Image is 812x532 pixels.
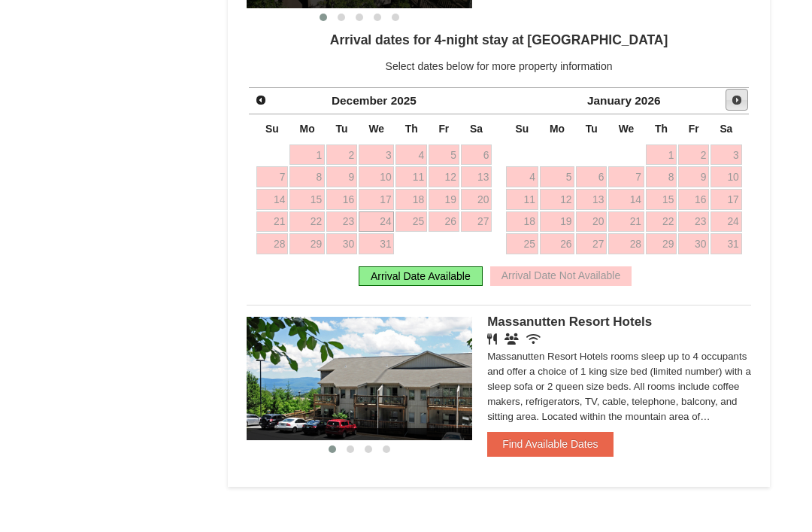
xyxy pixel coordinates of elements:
[678,211,709,233] a: 23
[405,123,418,135] span: Thursday
[710,166,741,187] a: 10
[576,166,607,187] a: 6
[726,89,748,111] a: Next
[429,189,459,210] a: 19
[391,94,417,107] span: 2025
[429,166,459,187] a: 12
[646,144,677,166] a: 1
[250,90,271,111] a: Prev
[289,166,325,187] a: 8
[506,166,538,187] a: 4
[504,333,519,345] i: Banquet Facilities
[540,211,575,233] a: 19
[720,123,732,135] span: Saturday
[635,94,660,107] span: 2026
[646,166,677,187] a: 8
[540,189,575,210] a: 12
[359,233,395,254] a: 31
[256,211,289,233] a: 21
[608,166,644,187] a: 7
[576,189,607,210] a: 13
[487,432,613,456] button: Find Available Dates
[429,211,459,233] a: 26
[608,189,644,210] a: 14
[335,123,347,135] span: Tuesday
[470,123,483,135] span: Saturday
[487,349,751,424] div: Massanutten Resort Hotels rooms sleep up to 4 occupants and offer a choice of 1 king size bed (li...
[710,144,741,166] a: 3
[368,123,384,135] span: Wednesday
[300,123,315,135] span: Monday
[576,211,607,233] a: 20
[689,123,699,135] span: Friday
[461,166,492,187] a: 13
[332,94,387,107] span: December
[395,144,426,166] a: 4
[646,189,677,210] a: 15
[359,189,395,210] a: 17
[608,211,644,233] a: 21
[710,211,741,233] a: 24
[678,144,709,166] a: 2
[461,189,492,210] a: 20
[540,233,575,254] a: 26
[461,144,492,166] a: 6
[359,266,483,286] div: Arrival Date Available
[678,233,709,254] a: 30
[576,233,607,254] a: 27
[710,189,741,210] a: 17
[255,94,267,106] span: Prev
[587,94,632,107] span: January
[395,166,426,187] a: 11
[438,123,449,135] span: Friday
[540,166,575,187] a: 5
[490,266,632,286] div: Arrival Date Not Available
[247,32,751,47] h4: Arrival dates for 4-night stay at [GEOGRAPHIC_DATA]
[326,189,357,210] a: 16
[608,233,644,254] a: 28
[586,123,598,135] span: Tuesday
[359,144,395,166] a: 3
[429,144,459,166] a: 5
[526,333,541,345] i: Wireless Internet (free)
[461,211,492,233] a: 27
[506,189,538,210] a: 11
[395,211,426,233] a: 25
[710,233,741,254] a: 31
[359,166,395,187] a: 10
[515,123,529,135] span: Sunday
[289,233,325,254] a: 29
[289,211,325,233] a: 22
[256,189,289,210] a: 14
[646,211,677,233] a: 22
[386,60,613,72] span: Select dates below for more property information
[326,211,357,233] a: 23
[646,233,677,254] a: 29
[731,94,743,106] span: Next
[326,166,357,187] a: 9
[256,166,289,187] a: 7
[326,144,357,166] a: 2
[359,211,395,233] a: 24
[265,123,279,135] span: Sunday
[619,123,635,135] span: Wednesday
[678,189,709,210] a: 16
[550,123,565,135] span: Monday
[256,233,289,254] a: 28
[487,315,652,329] span: Massanutten Resort Hotels
[289,189,325,210] a: 15
[506,233,538,254] a: 25
[326,233,357,254] a: 30
[506,211,538,233] a: 18
[289,144,325,166] a: 1
[487,333,497,345] i: Restaurant
[678,166,709,187] a: 9
[655,123,668,135] span: Thursday
[395,189,426,210] a: 18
